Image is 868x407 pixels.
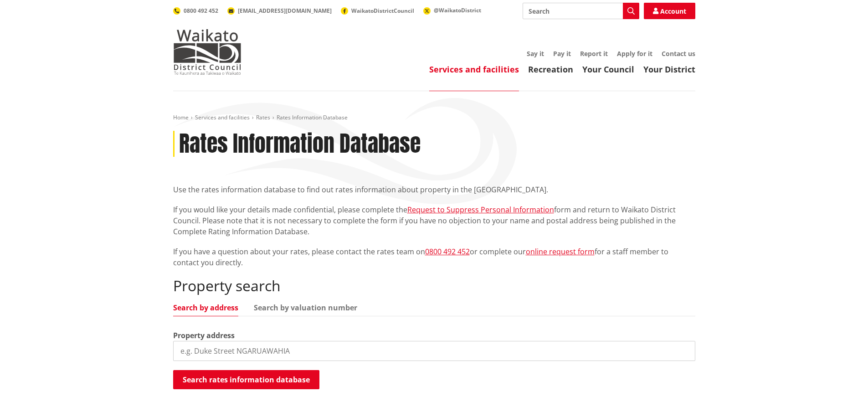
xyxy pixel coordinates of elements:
a: Home [173,113,189,121]
label: Property address [173,330,235,341]
a: online request form [526,247,595,257]
a: Search by address [173,304,238,311]
a: Recreation [528,64,573,75]
span: [EMAIL_ADDRESS][DOMAIN_NAME] [238,7,332,15]
img: Waikato District Council - Te Kaunihera aa Takiwaa o Waikato [173,29,241,75]
span: Rates Information Database [277,113,348,121]
p: If you would like your details made confidential, please complete the form and return to Waikato ... [173,204,695,237]
a: Say it [527,49,544,58]
h1: Rates Information Database [179,131,421,157]
span: 0800 492 452 [184,7,218,15]
a: Your District [643,64,695,75]
a: Services and facilities [195,113,250,121]
a: Request to Suppress Personal Information [407,205,554,215]
a: 0800 492 452 [425,247,470,257]
span: WaikatoDistrictCouncil [351,7,414,15]
a: 0800 492 452 [173,7,218,15]
a: Your Council [582,64,634,75]
a: Apply for it [617,49,652,58]
h2: Property search [173,277,695,294]
a: Account [644,3,695,19]
p: If you have a question about your rates, please contact the rates team on or complete our for a s... [173,246,695,268]
a: WaikatoDistrictCouncil [341,7,414,15]
a: Services and facilities [429,64,519,75]
a: @WaikatoDistrict [423,6,481,14]
nav: breadcrumb [173,114,695,122]
span: @WaikatoDistrict [434,6,481,14]
input: e.g. Duke Street NGARUAWAHIA [173,341,695,361]
a: [EMAIL_ADDRESS][DOMAIN_NAME] [227,7,332,15]
a: Rates [256,113,270,121]
button: Search rates information database [173,370,319,389]
a: Pay it [553,49,571,58]
a: Search by valuation number [254,304,357,311]
a: Report it [580,49,608,58]
p: Use the rates information database to find out rates information about property in the [GEOGRAPHI... [173,184,695,195]
input: Search input [523,3,639,19]
a: Contact us [662,49,695,58]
